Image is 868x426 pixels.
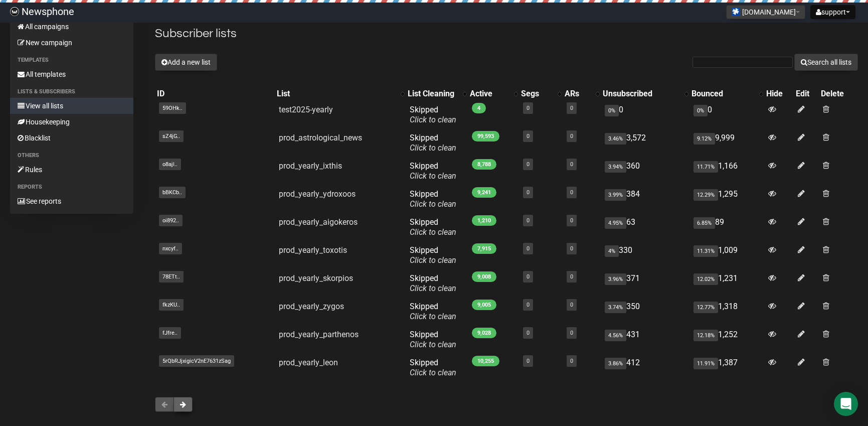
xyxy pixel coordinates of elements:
span: Skipped [410,105,456,124]
div: Segs [521,89,552,99]
a: prod_yearly_leon [279,358,338,367]
th: Unsubscribed: No sort applied, activate to apply an ascending sort [601,87,689,101]
a: Click to clean [410,143,456,153]
button: support [810,5,855,19]
span: 9,005 [472,300,496,310]
th: ARs: No sort applied, activate to apply an ascending sort [563,87,601,101]
span: 5rQbRJjxigicV2nE7631zSag [159,355,234,367]
div: Bounced [691,89,755,99]
td: 350 [601,298,689,326]
span: 11.71% [693,161,718,173]
a: test2025-yearly [279,105,333,114]
span: 3.99% [605,189,626,201]
span: 12.02% [693,273,718,285]
span: 9,028 [472,328,496,338]
td: 431 [601,326,689,354]
button: [DOMAIN_NAME] [726,5,805,19]
a: prod_yearly_toxotis [279,245,347,255]
span: 3.94% [605,161,626,173]
a: 0 [527,330,530,336]
td: 360 [601,157,689,185]
div: ARs [565,89,591,99]
span: Skipped [410,302,456,321]
span: 7,915 [472,243,496,254]
span: 59OHk.. [159,102,186,114]
span: Skipped [410,358,456,377]
span: 9,241 [472,187,496,198]
td: 1,231 [689,269,765,298]
span: 4.56% [605,330,626,341]
a: All templates [10,66,133,82]
span: 3.96% [605,273,626,285]
span: nxcyf.. [159,243,182,254]
span: 3.74% [605,302,626,313]
td: 89 [689,213,765,241]
button: Search all lists [794,54,858,71]
span: 9.12% [693,133,715,145]
div: Unsubscribed [603,89,679,99]
a: Click to clean [410,255,456,265]
span: fkzKU.. [159,299,184,311]
span: Skipped [410,189,456,209]
th: Hide: No sort applied, sorting is disabled [764,87,794,101]
a: prod_yearly_skorpios [279,273,353,283]
div: ID [157,89,273,99]
a: prod_yearly_ixthis [279,161,342,171]
a: View all lists [10,98,133,114]
span: bBKCb.. [159,187,186,198]
span: 3.86% [605,358,626,369]
span: 99,593 [472,131,499,141]
span: 12.29% [693,189,718,201]
li: Templates [10,54,133,66]
span: 12.18% [693,330,718,341]
a: Click to clean [410,227,456,237]
td: 1,252 [689,326,765,354]
span: 8,788 [472,159,496,170]
div: Edit [796,89,817,99]
a: 0 [570,161,573,168]
li: Lists & subscribers [10,86,133,98]
span: Skipped [410,330,456,349]
a: Click to clean [410,368,456,377]
span: Skipped [410,245,456,265]
td: 371 [601,269,689,298]
a: New campaign [10,35,133,51]
span: Skipped [410,161,456,181]
div: List [277,89,396,99]
th: ID: No sort applied, sorting is disabled [155,87,275,101]
a: Click to clean [410,171,456,181]
span: 4.95% [605,217,626,229]
td: 384 [601,185,689,213]
a: 0 [527,217,530,224]
td: 63 [601,213,689,241]
button: Add a new list [155,54,217,71]
a: prod_yearly_ydroxoos [279,189,356,199]
a: 0 [527,105,530,111]
a: 0 [570,217,573,224]
h2: Subscriber lists [155,25,858,43]
span: 11.31% [693,245,718,257]
span: 1,210 [472,215,496,226]
a: 0 [527,133,530,139]
a: 0 [570,189,573,196]
a: 0 [570,302,573,308]
a: 0 [570,273,573,280]
li: Others [10,150,133,162]
a: Click to clean [410,199,456,209]
img: 4.jpg [732,8,740,16]
a: 0 [527,161,530,168]
a: Click to clean [410,340,456,349]
a: See reports [10,193,133,209]
td: 330 [601,241,689,269]
img: 5b85845664c3c003189964b57913b48e [10,7,19,16]
a: Click to clean [410,283,456,293]
th: Edit: No sort applied, sorting is disabled [794,87,819,101]
td: 1,166 [689,157,765,185]
span: 4 [472,103,486,113]
a: Housekeeping [10,114,133,130]
span: oi892.. [159,215,183,226]
span: 78ETt.. [159,271,184,282]
a: 0 [570,245,573,252]
a: prod_yearly_zygos [279,302,344,311]
td: 3,572 [601,129,689,157]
